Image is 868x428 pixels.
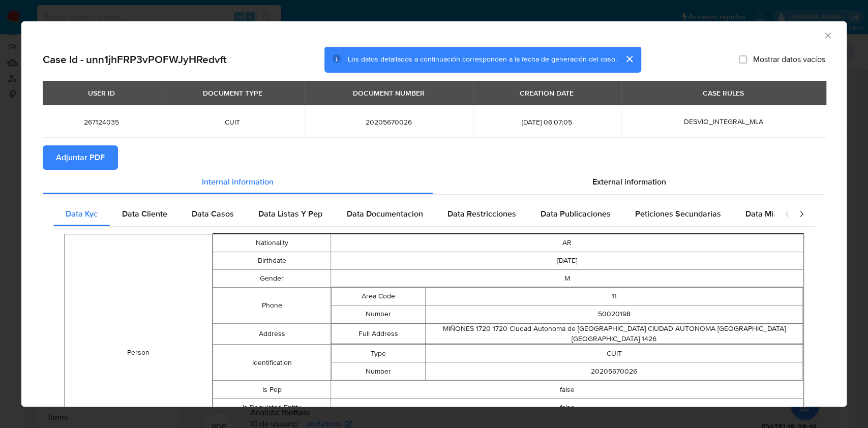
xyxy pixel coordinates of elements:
[332,324,426,344] td: Full Address
[43,53,227,66] h2: Case Id - unn1jhFRP3vPOFWJyHRedvft
[66,208,98,220] span: Data Kyc
[739,55,747,64] input: Mostrar datos vacíos
[213,345,331,381] td: Identification
[485,117,609,127] span: [DATE] 06:07:05
[213,270,331,288] td: Gender
[447,208,516,220] span: Data Restricciones
[332,288,426,305] td: Area Code
[213,234,331,252] td: Nationality
[202,176,274,188] span: Internal information
[426,362,803,380] td: 20205670026
[426,324,803,344] td: MIÑONES 1720 1720 Ciudad Autonoma de [GEOGRAPHIC_DATA] CIUDAD AUTONOMA [GEOGRAPHIC_DATA] [GEOGRAP...
[258,208,322,220] span: Data Listas Y Pep
[745,208,801,220] span: Data Minoridad
[426,345,803,362] td: CUIT
[426,288,803,305] td: 11
[592,176,666,188] span: External information
[317,117,461,127] span: 20205670026
[56,146,105,169] span: Adjuntar PDF
[213,399,331,416] td: Is Regulated Entity
[331,234,803,252] td: AR
[122,208,167,220] span: Data Cliente
[348,54,617,65] span: Los datos detallados a continuación corresponden a la fecha de generación del caso.
[332,362,426,380] td: Number
[332,305,426,323] td: Number
[213,324,331,345] td: Address
[55,117,148,127] span: 267124035
[213,381,331,399] td: Is Pep
[43,145,118,170] button: Adjuntar PDF
[684,116,763,127] span: DESVIO_INTEGRAL_MLA
[697,84,750,102] div: CASE RULES
[426,305,803,323] td: 50020198
[213,288,331,324] td: Phone
[173,117,292,127] span: CUIT
[823,30,832,40] button: Cerrar ventana
[331,270,803,288] td: M
[53,202,774,226] div: Detailed internal info
[753,54,825,65] span: Mostrar datos vacíos
[347,84,431,102] div: DOCUMENT NUMBER
[197,84,268,102] div: DOCUMENT TYPE
[331,399,803,416] td: false
[332,345,426,362] td: Type
[331,252,803,270] td: [DATE]
[213,252,331,270] td: Birthdate
[635,208,721,220] span: Peticiones Secundarias
[43,170,825,194] div: Detailed info
[331,381,803,399] td: false
[21,21,847,407] div: closure-recommendation-modal
[617,47,641,71] button: cerrar
[347,208,423,220] span: Data Documentacion
[192,208,234,220] span: Data Casos
[541,208,611,220] span: Data Publicaciones
[514,84,580,102] div: CREATION DATE
[82,84,121,102] div: USER ID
